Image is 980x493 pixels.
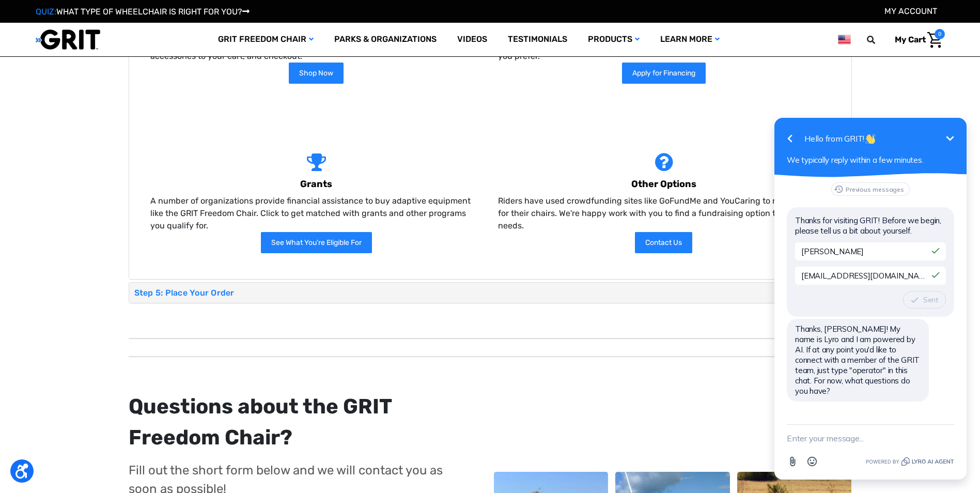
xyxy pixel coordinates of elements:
[261,232,372,253] a: See What You're Eligible For
[872,29,887,51] input: Search
[289,63,344,84] a: Shop Now
[631,178,696,190] b: Other Options
[650,23,730,56] a: Learn More
[129,391,455,453] div: Questions about the GRIT Freedom Chair?
[324,23,447,56] a: Parks & Organizations
[498,195,830,232] p: Riders have used crowdfunding sites like GoFundMe and YouCaring to raise money for their chairs. ...
[884,6,937,16] a: Account
[36,7,250,17] a: QUIZ:WHAT TYPE OF WHEELCHAIR IS RIGHT FOR YOU?
[622,63,706,84] a: Apply for Financing
[36,29,100,50] img: GRIT All-Terrain Wheelchair and Mobility Equipment
[887,29,945,51] a: Cart with 0 items
[300,178,332,190] b: Grants
[838,33,850,46] img: us.png
[635,232,692,253] a: Contact Us
[163,42,219,52] span: Phone Number
[761,107,980,493] iframe: Tidio Chat
[497,23,578,56] a: Testimonials
[578,23,650,56] a: Products
[935,29,945,39] span: 0
[447,23,497,56] a: Videos
[927,32,942,48] img: Cart
[150,195,482,232] p: A number of organizations provide financial assistance to buy adaptive equipment like the GRIT Fr...
[134,288,836,298] h4: Step 5: Place Your Order
[208,23,324,56] a: GRIT Freedom Chair
[36,7,56,17] span: QUIZ:
[895,35,926,44] span: My Cart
